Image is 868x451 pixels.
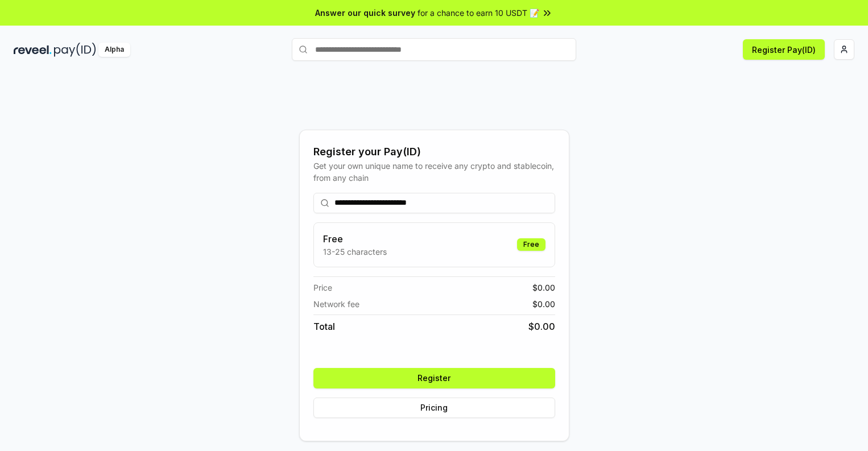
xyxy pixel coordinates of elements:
[528,320,555,333] span: $ 0.00
[517,238,545,251] div: Free
[313,282,332,293] span: Price
[54,43,96,57] img: pay_id
[418,7,539,19] span: for a chance to earn 10 USDT 📝
[98,43,130,57] div: Alpha
[313,368,555,388] button: Register
[743,39,825,60] button: Register Pay(ID)
[313,398,555,418] button: Pricing
[315,7,415,19] span: Answer our quick survey
[323,232,387,246] h3: Free
[532,298,555,310] span: $ 0.00
[532,282,555,293] span: $ 0.00
[313,144,555,160] div: Register your Pay(ID)
[14,43,52,57] img: reveel_dark
[313,160,555,184] div: Get your own unique name to receive any crypto and stablecoin, from any chain
[323,246,387,258] p: 13-25 characters
[313,298,359,310] span: Network fee
[313,320,335,333] span: Total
